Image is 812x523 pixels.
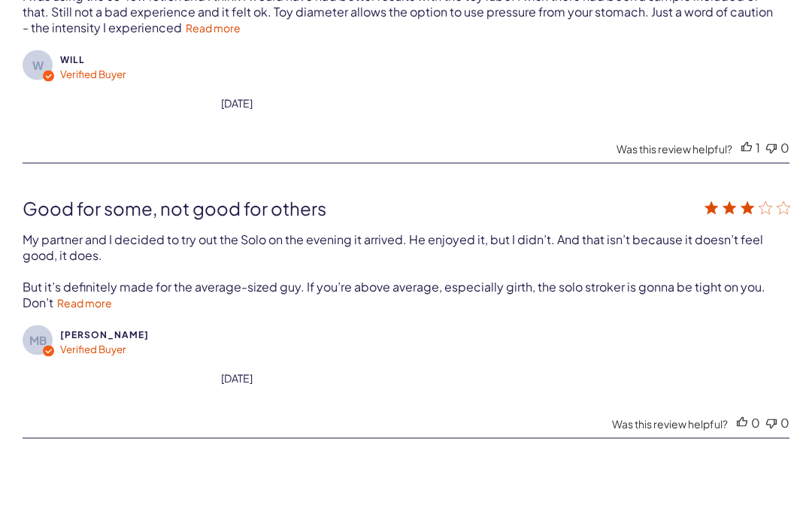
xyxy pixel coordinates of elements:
[221,371,253,385] div: date
[756,140,760,156] div: 1
[751,415,760,431] div: 0
[60,54,85,65] span: Will
[60,329,149,340] span: Michael B.
[60,343,126,355] span: Verified Buyer
[617,142,732,156] div: Was this review helpful?
[780,415,789,431] div: 0
[221,371,253,385] div: [DATE]
[32,58,44,72] text: W
[766,415,777,431] div: Vote down
[612,417,728,431] div: Was this review helpful?
[57,296,112,310] a: Read more
[780,140,789,156] div: 0
[221,96,253,110] div: date
[23,197,636,219] div: Good for some, not good for others
[186,21,241,35] a: Read more
[221,96,253,110] div: [DATE]
[29,333,47,347] text: MB
[737,415,747,431] div: Vote up
[60,68,126,80] span: Verified Buyer
[23,231,768,310] div: My partner and I decided to try out the Solo on the evening it arrived. He enjoyed it, but I didn...
[766,140,777,156] div: Vote down
[741,140,752,156] div: Vote up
